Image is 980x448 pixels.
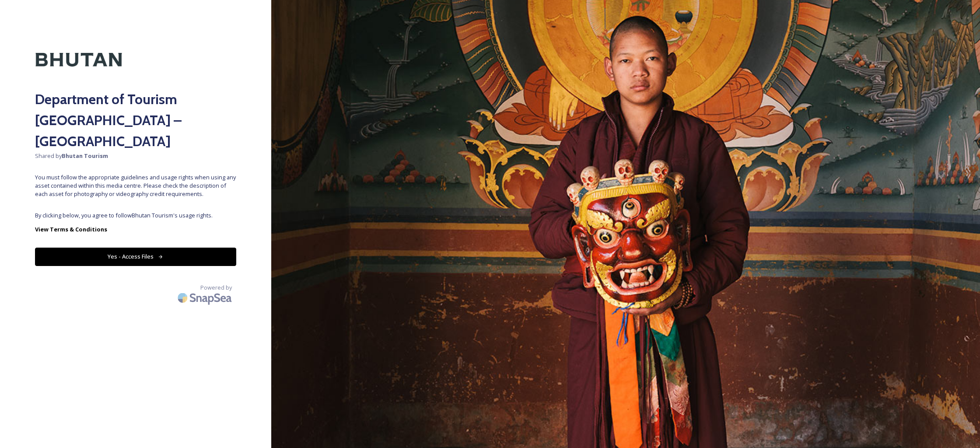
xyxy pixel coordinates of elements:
[35,225,107,233] strong: View Terms & Conditions
[200,283,232,292] span: Powered by
[35,89,236,152] h2: Department of Tourism [GEOGRAPHIC_DATA] – [GEOGRAPHIC_DATA]
[62,152,108,160] strong: Bhutan Tourism
[35,173,236,199] span: You must follow the appropriate guidelines and usage rights when using any asset contained within...
[35,211,236,220] span: By clicking below, you agree to follow Bhutan Tourism 's usage rights.
[175,287,236,308] img: SnapSea Logo
[35,152,236,160] span: Shared by
[35,224,236,234] a: View Terms & Conditions
[35,248,236,266] button: Yes - Access Files
[35,35,122,84] img: Kingdom-of-Bhutan-Logo.png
